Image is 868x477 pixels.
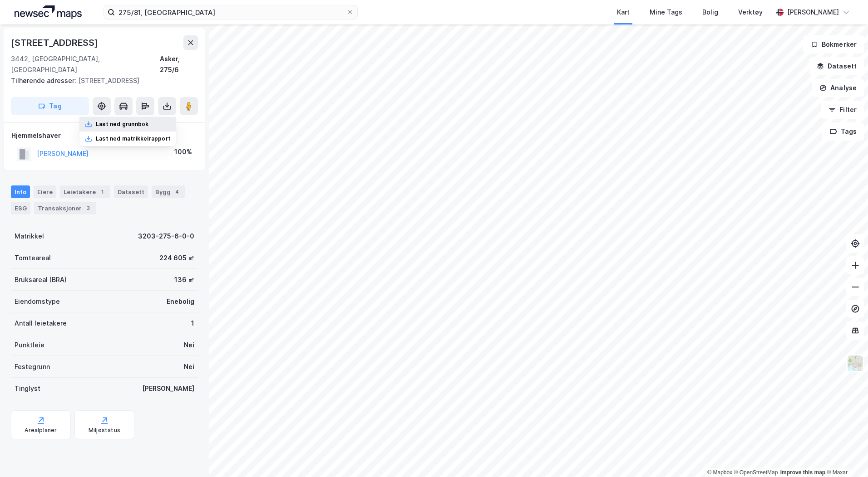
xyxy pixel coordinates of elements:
div: Miljøstatus [89,427,120,434]
img: Z [847,355,864,372]
div: Arealplaner [25,427,57,434]
div: Bygg [152,185,185,198]
div: 1 [98,187,107,196]
div: Last ned matrikkelrapport [96,135,171,142]
div: Tomteareal [15,253,51,263]
div: Verktøy [738,7,763,18]
div: Kart [617,7,630,18]
div: Transaksjoner [34,202,96,214]
div: Asker, 275/6 [160,54,198,75]
div: Last ned grunnbok [96,121,148,128]
div: 3442, [GEOGRAPHIC_DATA], [GEOGRAPHIC_DATA] [11,54,160,75]
div: Eiendomstype [15,296,60,307]
a: OpenStreetMap [734,469,778,476]
a: Improve this map [780,469,825,476]
div: Nei [184,361,194,372]
div: Leietakere [60,185,110,198]
button: Bokmerker [803,35,864,54]
div: Info [11,185,30,198]
a: Mapbox [707,469,732,476]
div: Matrikkel [15,231,44,242]
input: Søk på adresse, matrikkel, gårdeiere, leietakere eller personer [115,5,346,19]
div: [STREET_ADDRESS] [11,35,100,50]
div: [STREET_ADDRESS] [11,75,191,86]
div: 4 [173,187,182,196]
div: 136 ㎡ [174,274,194,285]
div: Kontrollprogram for chat [823,433,868,477]
div: Bolig [702,7,718,18]
button: Filter [821,101,864,119]
div: Punktleie [15,340,44,350]
button: Analyse [812,79,864,97]
div: Datasett [114,185,148,198]
img: logo.a4113a55bc3d86da70a041830d287a7e.svg [15,5,82,19]
div: Tinglyst [15,383,40,394]
iframe: Chat Widget [823,433,868,477]
div: 3203-275-6-0-0 [138,231,194,242]
div: 3 [84,204,93,213]
div: Enebolig [167,296,194,307]
div: Festegrunn [15,361,50,372]
div: ESG [11,202,30,214]
div: [PERSON_NAME] [142,383,194,394]
div: Nei [184,340,194,350]
span: Tilhørende adresser: [11,77,78,84]
div: 1 [191,318,194,329]
button: Datasett [809,57,864,75]
div: Antall leietakere [15,318,67,329]
div: [PERSON_NAME] [787,7,839,18]
button: Tag [11,97,89,115]
div: Bruksareal (BRA) [15,274,67,285]
div: Hjemmelshaver [11,130,197,141]
button: Tags [822,122,864,141]
div: Eiere [34,185,56,198]
div: Mine Tags [650,7,682,18]
div: 224 605 ㎡ [159,253,194,263]
div: 100% [174,146,192,157]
